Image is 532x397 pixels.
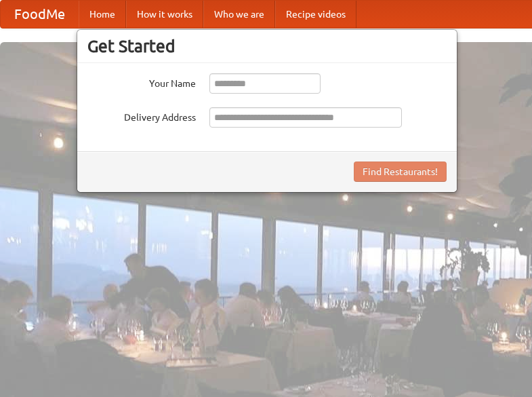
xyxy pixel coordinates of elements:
[87,107,196,124] label: Delivery Address
[79,1,126,28] a: Home
[87,36,447,56] h3: Get Started
[275,1,356,28] a: Recipe videos
[1,1,79,28] a: FoodMe
[203,1,275,28] a: Who we are
[126,1,203,28] a: How it works
[87,73,196,90] label: Your Name
[354,162,447,182] button: Find Restaurants!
